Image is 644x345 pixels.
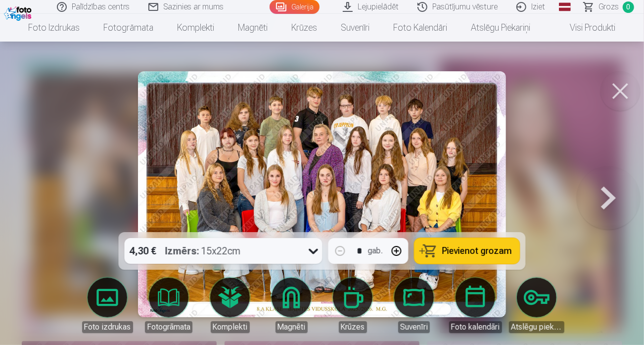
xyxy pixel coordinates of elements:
span: Grozs [598,1,619,13]
div: Krūzes [339,321,367,333]
div: Foto izdrukas [82,321,133,333]
a: Foto izdrukas [80,278,135,333]
div: 4,30 € [125,238,161,264]
a: Fotogrāmata [141,278,196,333]
a: Atslēgu piekariņi [460,14,543,42]
a: Krūzes [280,14,329,42]
a: Foto kalendāri [448,278,503,333]
div: Komplekti [211,321,250,333]
div: Fotogrāmata [145,321,192,333]
a: Suvenīri [329,14,382,42]
div: gab. [368,245,383,257]
div: 15x22cm [165,238,241,264]
span: 0 [623,1,634,13]
a: Visi produkti [543,14,628,42]
a: Krūzes [325,278,380,333]
a: Foto kalendāri [382,14,460,42]
div: Magnēti [276,321,308,333]
a: Suvenīri [386,278,442,333]
a: Komplekti [202,278,258,333]
div: Foto kalendāri [449,321,502,333]
img: /fa1 [4,4,34,21]
a: Magnēti [264,278,319,333]
a: Atslēgu piekariņi [509,278,564,333]
button: Pievienot grozam [414,238,520,264]
a: Fotogrāmata [92,14,166,42]
div: Suvenīri [398,321,430,333]
span: Pievienot grozam [442,246,512,255]
a: Foto izdrukas [17,14,92,42]
a: Komplekti [166,14,227,42]
a: Magnēti [227,14,280,42]
div: Atslēgu piekariņi [509,321,564,333]
strong: Izmērs : [165,244,199,258]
